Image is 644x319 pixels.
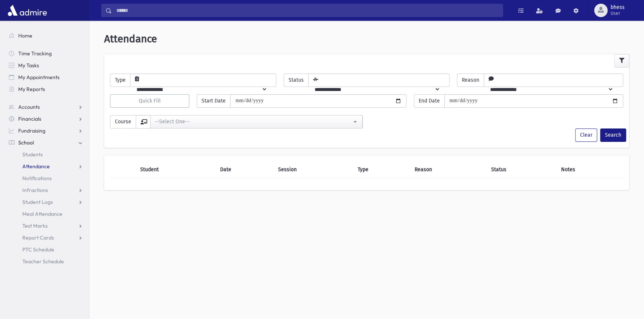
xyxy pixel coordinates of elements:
span: Test Marks [22,222,48,229]
a: School [3,137,89,149]
a: Fundraising [3,125,89,137]
span: Fundraising [18,127,45,134]
span: Type [110,74,131,87]
span: Student Logs [22,199,53,205]
a: Time Tracking [3,48,89,59]
a: Notifications [3,172,89,184]
th: Notes [557,161,623,178]
a: My Appointments [3,71,89,83]
a: Infractions [3,184,89,196]
span: PTC Schedule [22,246,54,253]
a: My Tasks [3,59,89,71]
a: Financials [3,113,89,125]
th: Status [487,161,557,178]
span: Financials [18,115,41,122]
a: Students [3,149,89,160]
th: Reason [410,161,486,178]
a: Test Marks [3,220,89,232]
span: My Reports [18,86,45,92]
span: Start Date [197,94,231,108]
div: --Select One-- [155,118,352,126]
span: My Appointments [18,74,59,81]
span: User [611,10,625,16]
span: Status [284,74,309,87]
a: Attendance [3,160,89,172]
a: My Reports [3,83,89,95]
span: Course [110,115,136,128]
span: Attendance [22,163,50,170]
a: Report Cards [3,232,89,244]
input: Search [112,4,503,17]
img: AdmirePro [6,3,49,18]
span: Students [22,151,43,158]
a: Student Logs [3,196,89,208]
span: Report Cards [22,234,54,241]
button: --Select One-- [150,115,363,128]
span: Notifications [22,175,52,182]
span: Reason [457,74,484,87]
a: Home [3,30,89,42]
th: Session [274,161,353,178]
span: Time Tracking [18,50,52,57]
button: Quick Fill [110,94,189,108]
a: Accounts [3,101,89,113]
span: My Tasks [18,62,39,69]
span: bhess [611,4,625,10]
span: Accounts [18,104,40,110]
span: Teacher Schedule [22,258,64,265]
span: Home [18,32,32,39]
a: Teacher Schedule [3,255,89,267]
span: School [18,139,34,146]
span: Quick Fill [139,98,161,104]
span: Infractions [22,187,48,193]
th: Student [136,161,215,178]
a: PTC Schedule [3,244,89,255]
button: Clear [575,128,597,142]
span: End Date [414,94,445,108]
span: Meal Attendance [22,211,62,217]
th: Type [353,161,410,178]
button: Search [600,128,626,142]
a: Meal Attendance [3,208,89,220]
th: Date [216,161,274,178]
span: Attendance [104,33,157,45]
